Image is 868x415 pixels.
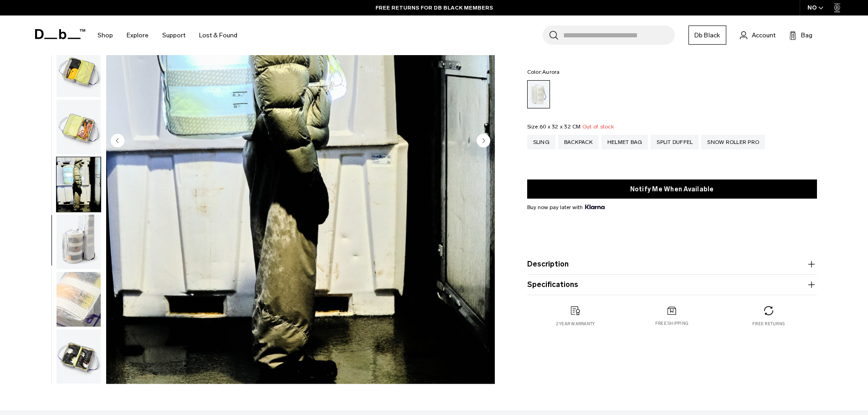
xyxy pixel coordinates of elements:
legend: Size: [527,124,614,129]
span: Account [752,31,776,40]
a: Sling [527,135,555,149]
span: Bag [801,31,812,40]
a: Explore [127,19,149,51]
button: Description [527,259,817,270]
button: Weigh_Lighter_Split_Duffel_70L_9.png [56,214,101,270]
button: Previous slide [111,133,124,149]
img: Weigh_Lighter_Split_Duffel_70L_10.png [56,272,101,327]
nav: Main Navigation [91,15,244,55]
button: Weigh_Lighter_Split_Duffel_70L_6.png [56,42,101,98]
p: 2 year warranty [556,321,595,327]
span: 60 x 32 x 32 CM [539,123,581,130]
a: FREE RETURNS FOR DB BLACK MEMBERS [375,4,493,12]
legend: Color: [527,69,560,75]
a: Backpack [558,135,599,149]
button: Weigh_Lighter_Split_Duffel_70L_8.png [56,329,101,384]
button: Weigh_Lighter_Split_Duffel_70L_10.png [56,272,101,327]
button: Specifications [527,279,817,290]
a: Aurora [527,80,550,108]
button: Next slide [477,133,490,149]
button: Weigh_Lighter_Split_Duffel_70L_7.png [56,99,101,155]
a: Shop [98,19,113,51]
a: Helmet Bag [601,135,648,149]
img: Weigh Lighter Split Duffel 70L Aurora [56,157,101,212]
span: Out of stock [582,123,614,130]
button: Bag [789,30,812,41]
img: {"height" => 20, "alt" => "Klarna"} [585,205,605,209]
span: Buy now pay later with [527,203,605,211]
button: Notify Me When Available [527,179,817,199]
button: Weigh Lighter Split Duffel 70L Aurora [56,157,101,212]
span: Aurora [542,69,560,75]
a: Db Black [688,26,726,45]
img: Weigh_Lighter_Split_Duffel_70L_6.png [56,43,101,97]
img: Weigh_Lighter_Split_Duffel_70L_8.png [56,329,101,384]
a: Split Duffel [651,135,699,149]
a: Support [162,19,185,51]
a: Lost & Found [199,19,237,51]
p: Free returns [752,321,785,327]
img: Weigh_Lighter_Split_Duffel_70L_9.png [56,215,101,269]
img: Weigh_Lighter_Split_Duffel_70L_7.png [56,100,101,154]
a: Snow Roller Pro [701,135,765,149]
a: Account [740,30,776,41]
p: Free shipping [655,320,688,327]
